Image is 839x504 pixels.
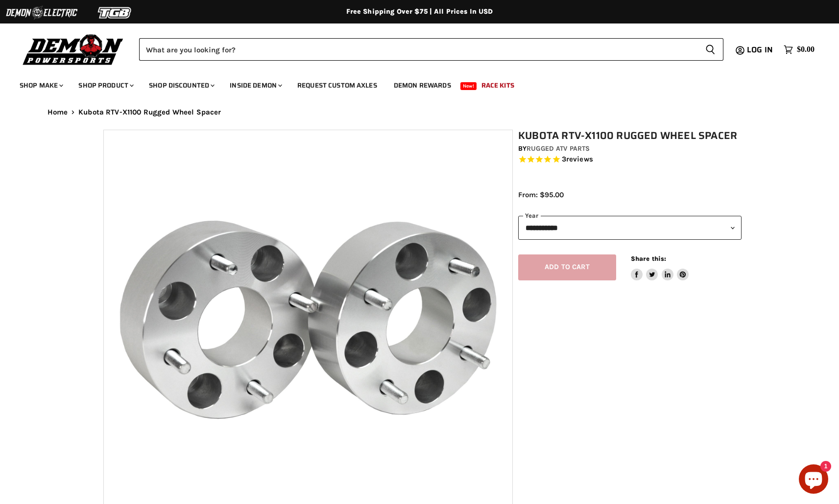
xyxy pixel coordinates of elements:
form: Product [139,38,723,61]
span: reviews [566,155,593,163]
a: Log in [743,46,779,54]
input: Search [139,38,697,61]
inbox-online-store-chat: Shopify online store chat [796,464,831,496]
span: New! [460,82,477,90]
a: $0.00 [779,43,819,57]
button: Search [697,38,723,61]
a: Rugged ATV Parts [527,144,590,153]
a: Home [48,108,68,116]
span: Kubota RTV-X1100 Rugged Wheel Spacer [78,108,221,116]
nav: Breadcrumbs [28,108,812,116]
a: Shop Product [71,75,140,95]
a: Shop Discounted [142,75,220,95]
img: TGB Logo 2 [78,3,152,22]
ul: Main menu [12,71,812,95]
span: 3 reviews [562,155,593,163]
span: Share this: [631,255,666,262]
a: Shop Make [12,75,69,95]
span: Log in [747,44,773,56]
aside: Share this: [631,254,689,280]
select: year [518,216,742,240]
span: Rated 4.7 out of 5 stars 3 reviews [518,155,742,165]
h1: Kubota RTV-X1100 Rugged Wheel Spacer [518,130,742,142]
a: Race Kits [474,75,522,95]
img: Demon Powersports [20,32,127,67]
div: Free Shipping Over $75 | All Prices In USD [28,7,812,16]
span: $0.00 [797,45,815,54]
img: Demon Electric Logo 2 [5,3,78,22]
span: From: $95.00 [518,190,564,199]
a: Request Custom Axles [290,75,384,95]
div: by [518,143,742,154]
a: Inside Demon [222,75,288,95]
a: Demon Rewards [386,75,458,95]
